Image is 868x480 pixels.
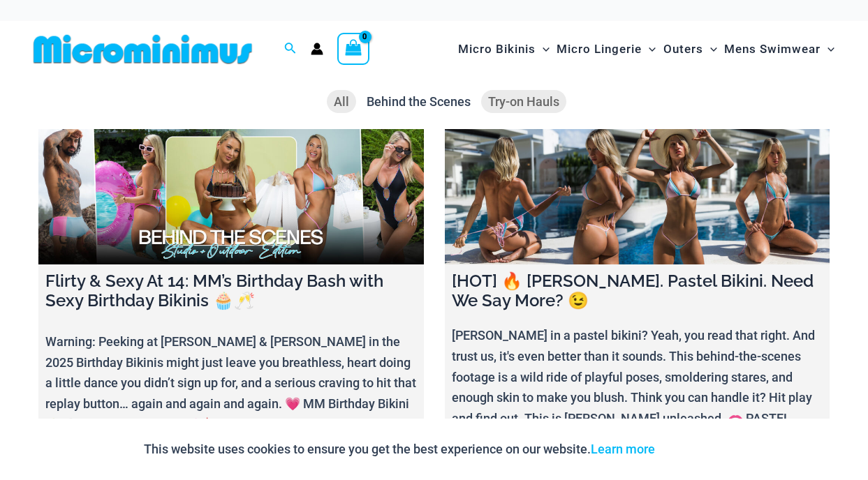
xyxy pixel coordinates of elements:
span: Micro Lingerie [557,31,642,67]
p: This website uses cookies to ensure you get the best experience on our website. [144,439,655,460]
a: Account icon link [311,43,323,55]
a: OutersMenu ToggleMenu Toggle [660,28,721,70]
span: All [334,94,349,109]
span: Try-on Hauls [488,94,559,109]
nav: Site Navigation [453,26,840,73]
span: Behind the Scenes [367,94,471,109]
a: Search icon link [284,40,297,58]
a: Learn more [591,442,655,456]
a: View Shopping Cart, empty [337,33,369,65]
img: MM SHOP LOGO FLAT [28,33,258,65]
h4: [HOT] 🔥 [PERSON_NAME]. Pastel Bikini. Need We Say More? 😉 [452,271,823,312]
p: Warning: Peeking at [PERSON_NAME] & [PERSON_NAME] in the 2025 Birthday Bikinis might just leave y... [45,331,417,456]
span: Mens Swimwear [724,31,821,67]
span: Menu Toggle [642,31,656,67]
span: Menu Toggle [821,31,834,67]
span: Outers [663,31,703,67]
a: Flirty & Sexy At 14: MM’s Birthday Bash with Sexy Birthday Bikinis 🧁🥂 [38,129,424,264]
p: [PERSON_NAME] in a pastel bikini? Yeah, you read that right. And trust us, it's even better than ... [452,325,823,449]
a: Micro LingerieMenu ToggleMenu Toggle [553,28,659,70]
a: Mens SwimwearMenu ToggleMenu Toggle [721,28,838,70]
span: Menu Toggle [703,31,717,67]
h4: Flirty & Sexy At 14: MM’s Birthday Bash with Sexy Birthday Bikinis 🧁🥂 [45,271,417,312]
span: Menu Toggle [536,31,550,67]
a: [HOT] 🔥 Olivia. Pastel Bikini. Need We Say More? 😉 [445,129,830,264]
button: Accept [665,433,725,466]
span: Micro Bikinis [458,31,536,67]
a: Micro BikinisMenu ToggleMenu Toggle [455,28,553,70]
